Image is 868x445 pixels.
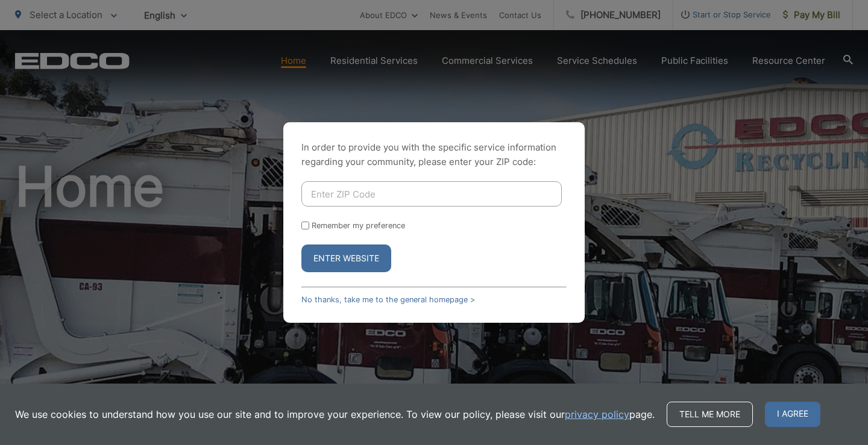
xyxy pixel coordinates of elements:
a: No thanks, take me to the general homepage > [301,295,475,304]
p: We use cookies to understand how you use our site and to improve your experience. To view our pol... [15,407,655,422]
input: Enter ZIP Code [301,181,562,207]
p: In order to provide you with the specific service information regarding your community, please en... [301,140,567,169]
button: Enter Website [301,244,391,272]
a: privacy policy [565,407,629,422]
span: I agree [765,402,820,427]
a: Tell me more [667,402,753,427]
label: Remember my preference [312,221,405,230]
